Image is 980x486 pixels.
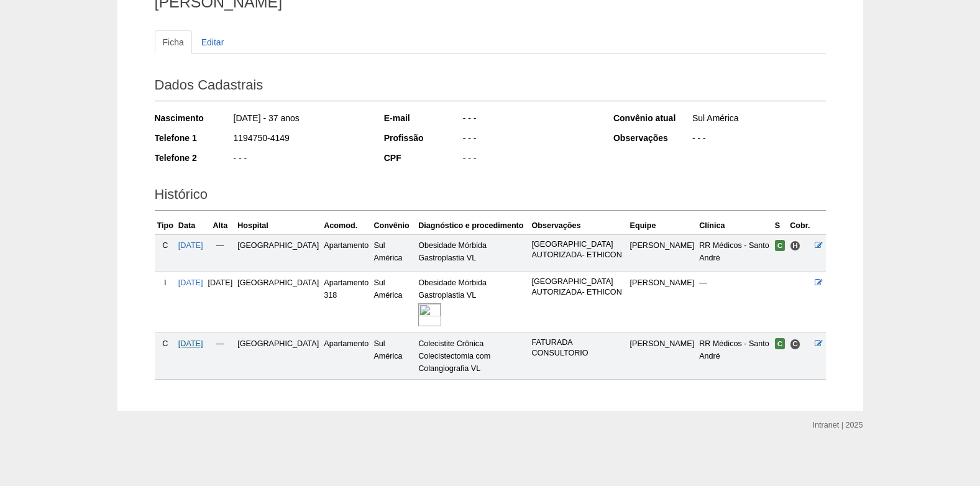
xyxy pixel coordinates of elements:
[155,73,826,101] h2: Dados Cadastrais
[371,272,416,333] td: Sul América
[157,337,173,350] div: C
[531,337,625,359] p: FATURADA CONSULTORIO
[613,112,691,124] div: Convênio atual
[155,132,232,144] div: Telefone 1
[697,333,772,380] td: RR Médicos - Santo André
[775,338,785,349] span: Confirmada
[178,278,203,287] a: [DATE]
[384,132,462,144] div: Profissão
[193,30,232,54] a: Editar
[235,217,321,235] th: Hospital
[155,152,232,164] div: Telefone 2
[371,333,416,380] td: Sul América
[628,234,697,272] td: [PERSON_NAME]
[206,234,236,272] td: —
[416,272,529,333] td: Obesidade Mórbida Gastroplastia VL
[155,30,192,54] a: Ficha
[531,239,625,260] p: [GEOGRAPHIC_DATA] AUTORIZADA- ETHICON
[235,333,321,380] td: [GEOGRAPHIC_DATA]
[531,277,625,298] p: [GEOGRAPHIC_DATA] AUTORIZADA- ETHICON
[321,217,371,235] th: Acomod.
[321,333,371,380] td: Apartamento
[155,217,176,235] th: Tipo
[697,234,772,272] td: RR Médicos - Santo André
[772,217,788,235] th: S
[790,241,800,251] span: Hospital
[384,152,462,164] div: CPF
[371,217,416,235] th: Convênio
[235,272,321,333] td: [GEOGRAPHIC_DATA]
[384,112,462,124] div: E-mail
[232,112,367,127] div: [DATE] - 37 anos
[178,241,203,250] a: [DATE]
[176,217,206,235] th: Data
[157,239,173,252] div: C
[790,339,800,349] span: Consultório
[232,132,367,147] div: 1194750-4149
[529,217,627,235] th: Observações
[462,132,597,147] div: - - -
[462,152,597,167] div: - - -
[628,333,697,380] td: [PERSON_NAME]
[416,217,529,235] th: Diagnóstico e procedimento
[416,234,529,272] td: Obesidade Mórbida Gastroplastia VL
[775,240,785,251] span: Confirmada
[628,217,697,235] th: Equipe
[613,132,691,144] div: Observações
[697,217,772,235] th: Clínica
[813,419,863,431] div: Intranet | 2025
[208,278,233,287] span: [DATE]
[206,333,236,380] td: —
[178,339,203,348] a: [DATE]
[155,112,232,124] div: Nascimento
[232,152,367,167] div: - - -
[787,217,812,235] th: Cobr.
[235,234,321,272] td: [GEOGRAPHIC_DATA]
[157,277,173,289] div: I
[321,272,371,333] td: Apartamento 318
[691,132,826,147] div: - - -
[697,272,772,333] td: —
[691,112,826,127] div: Sul América
[416,333,529,380] td: Colecistite Crônica Colecistectomia com Colangiografia VL
[155,182,826,211] h2: Histórico
[462,112,597,127] div: - - -
[206,217,236,235] th: Alta
[321,234,371,272] td: Apartamento
[628,272,697,333] td: [PERSON_NAME]
[371,234,416,272] td: Sul América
